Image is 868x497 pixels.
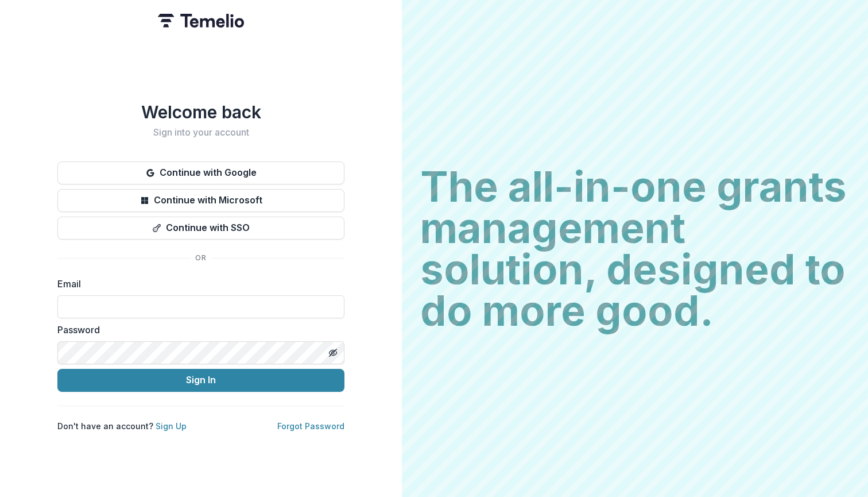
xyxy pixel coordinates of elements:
button: Continue with Microsoft [57,189,344,212]
label: Email [57,277,338,291]
h2: Sign into your account [57,127,344,138]
button: Continue with SSO [57,217,344,240]
img: Temelio [158,14,244,28]
button: Continue with Google [57,161,344,184]
button: Sign In [57,369,344,392]
label: Password [57,323,338,337]
p: Don't have an account? [57,420,187,432]
a: Sign Up [156,421,187,431]
h1: Welcome back [57,102,344,122]
button: Toggle password visibility [324,344,342,362]
a: Forgot Password [277,421,344,431]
